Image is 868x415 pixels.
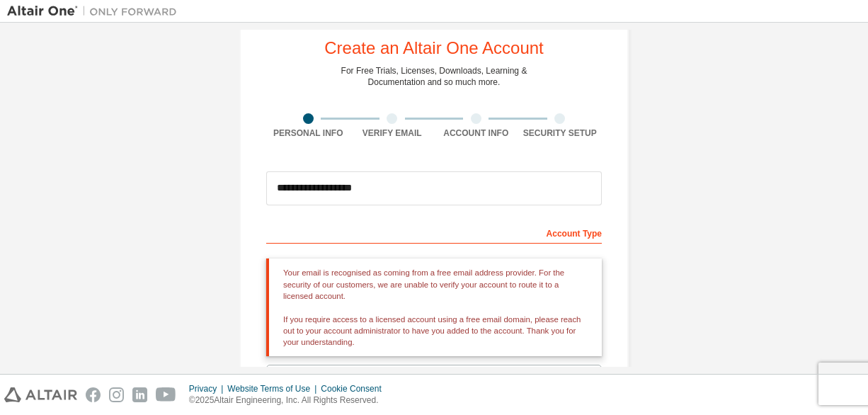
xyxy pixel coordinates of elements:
[266,127,350,139] div: Personal Info
[4,387,77,402] img: altair_logo.svg
[266,258,602,356] div: Your email is recognised as coming from a free email address provider. For the security of our cu...
[341,65,527,88] div: For Free Trials, Licenses, Downloads, Learning & Documentation and so much more.
[434,127,518,139] div: Account Info
[86,387,101,402] img: facebook.svg
[109,387,124,402] img: instagram.svg
[321,383,389,394] div: Cookie Consent
[156,387,176,402] img: youtube.svg
[227,383,321,394] div: Website Terms of Use
[189,394,390,407] p: © 2025 Altair Engineering, Inc. All Rights Reserved.
[7,4,184,18] img: Altair One
[350,127,435,139] div: Verify Email
[189,383,227,394] div: Privacy
[266,221,602,244] div: Account Type
[324,40,544,57] div: Create an Altair One Account
[518,127,603,139] div: Security Setup
[132,387,147,402] img: linkedin.svg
